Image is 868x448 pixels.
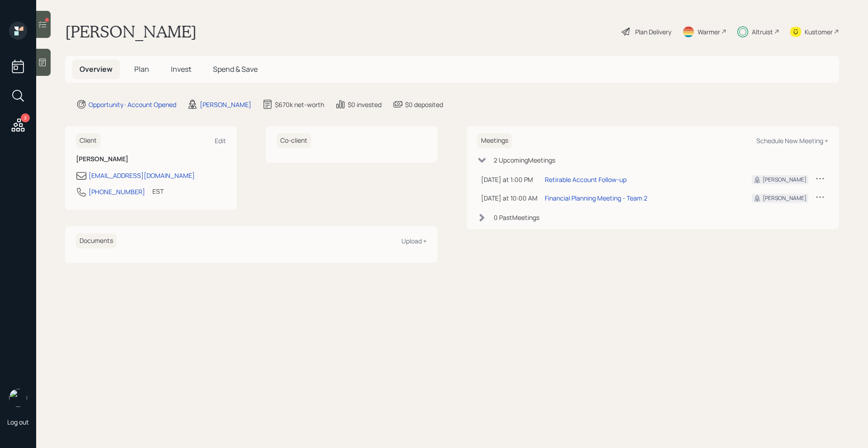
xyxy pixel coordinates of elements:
div: Plan Delivery [635,27,671,37]
span: Overview [80,64,113,74]
div: [EMAIL_ADDRESS][DOMAIN_NAME] [89,171,195,180]
div: [PERSON_NAME] [763,194,807,202]
span: Spend & Save [213,64,258,74]
div: $670k net-worth [275,100,324,109]
div: [PERSON_NAME] [200,100,251,109]
div: 2 Upcoming Meeting s [494,155,555,165]
span: Invest [171,64,191,74]
div: Schedule New Meeting + [756,136,828,145]
h6: Meetings [477,133,512,148]
div: Warmer [698,27,720,37]
div: Kustomer [805,27,833,37]
div: [DATE] at 1:00 PM [481,175,538,184]
div: EST [152,187,164,196]
div: [PHONE_NUMBER] [89,187,145,196]
div: 0 Past Meeting s [494,213,539,222]
div: [DATE] at 10:00 AM [481,193,538,203]
img: michael-russo-headshot.png [9,389,27,407]
span: Plan [134,64,149,74]
div: Log out [7,418,29,426]
div: Altruist [752,27,773,37]
div: Edit [215,136,226,145]
div: 3 [21,113,30,122]
div: Financial Planning Meeting - Team 2 [545,193,647,203]
h1: [PERSON_NAME] [65,22,197,42]
h6: Client [76,133,100,148]
h6: Documents [76,233,117,248]
div: Opportunity · Account Opened [89,100,176,109]
h6: [PERSON_NAME] [76,155,226,163]
div: $0 deposited [405,100,443,109]
div: [PERSON_NAME] [763,176,807,184]
div: $0 invested [348,100,382,109]
div: Retirable Account Follow-up [545,175,627,184]
div: Upload + [401,237,427,245]
h6: Co-client [277,133,311,148]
